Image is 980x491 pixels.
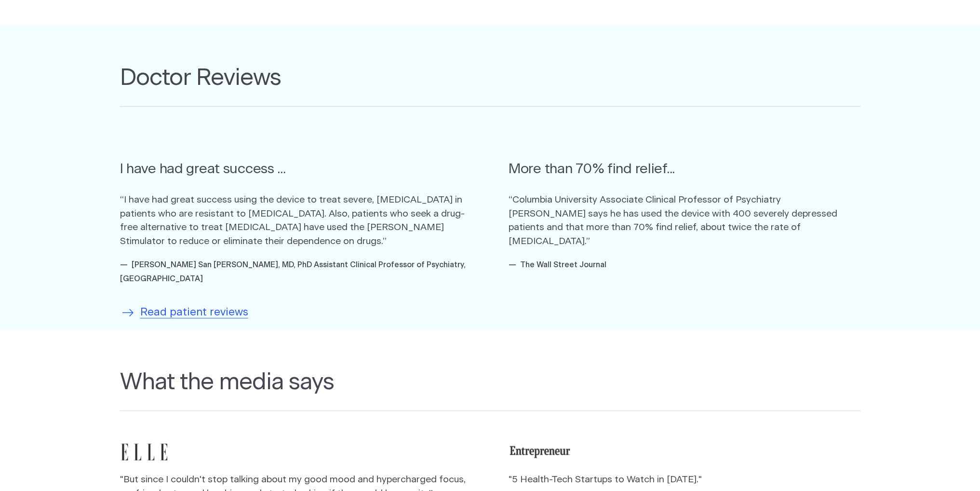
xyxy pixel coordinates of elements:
[120,261,466,283] cite: — [PERSON_NAME] San [PERSON_NAME], MD, PhD Assistant Clinical Professor of Psychiatry, [GEOGRAPHI...
[120,304,248,321] a: Read patient reviews
[120,159,472,179] h5: I have had great success ...
[509,159,860,179] h5: More than 70% find relief...
[509,193,860,249] p: “Columbia University Associate Clinical Professor of Psychiatry [PERSON_NAME] says he has used th...
[509,261,606,269] cite: — The Wall Street Journal
[120,369,860,410] h2: What the media says
[120,65,860,106] h2: Doctor Reviews
[509,473,860,487] p: "5 Health-Tech Startups to Watch in [DATE]."
[140,304,248,321] span: Read patient reviews
[120,193,472,249] p: “I have had great success using the device to treat severe, [MEDICAL_DATA] in patients who are re...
